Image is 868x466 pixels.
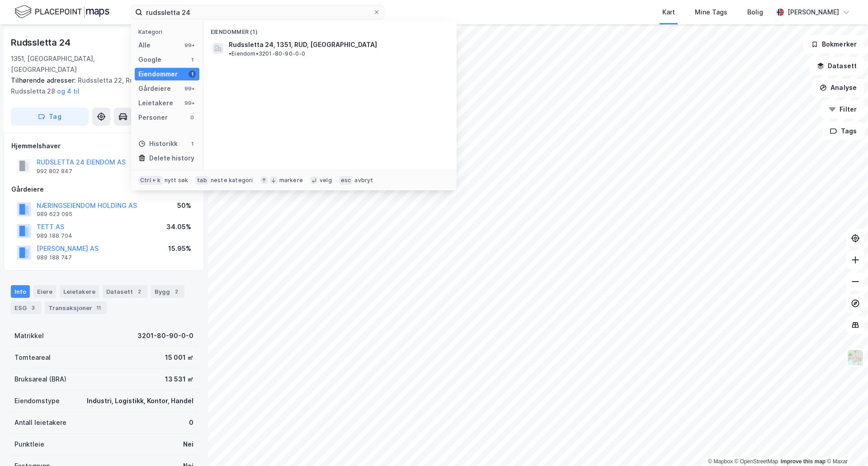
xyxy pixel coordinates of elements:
[11,53,154,75] div: 1351, [GEOGRAPHIC_DATA], [GEOGRAPHIC_DATA]
[279,177,303,184] div: markere
[803,35,864,53] button: Bokmerker
[735,458,778,465] a: OpenStreetMap
[87,395,193,406] div: Industri, Logistikk, Kontor, Handel
[37,232,72,240] div: 989 188 704
[177,200,191,211] div: 50%
[14,330,44,341] div: Matrikkel
[149,153,194,164] div: Delete history
[138,83,171,94] div: Gårdeiere
[172,287,181,296] div: 2
[14,395,60,406] div: Eiendomstype
[183,85,196,92] div: 99+
[809,57,864,75] button: Datasett
[165,374,193,385] div: 13 531 ㎡
[354,177,373,184] div: avbryt
[14,4,109,20] img: logo.f888ab2527a4732fd821a326f86c7f29.svg
[168,243,191,254] div: 15.95%
[821,100,864,118] button: Filter
[103,285,147,298] div: Datasett
[138,138,178,149] div: Historikk
[189,417,193,428] div: 0
[229,39,377,50] span: Rudssletta 24, 1351, RUD, [GEOGRAPHIC_DATA]
[37,168,72,175] div: 992 802 847
[195,176,209,185] div: tab
[229,50,306,57] span: Eiendom • 3201-80-90-0-0
[166,221,191,232] div: 34.05%
[11,301,41,314] div: ESG
[189,56,196,63] div: 1
[33,285,56,298] div: Eiere
[165,177,189,184] div: nytt søk
[138,40,151,51] div: Alle
[137,330,193,341] div: 3201-80-90-0-0
[189,140,196,147] div: 1
[165,352,193,363] div: 15 001 ㎡
[11,76,78,84] span: Tilhørende adresser:
[14,374,66,385] div: Bruksareal (BRA)
[203,21,457,38] div: Eiendommer (1)
[94,303,103,312] div: 11
[11,108,89,126] button: Tag
[708,458,733,465] a: Mapbox
[183,439,193,450] div: Nei
[189,71,196,78] div: 1
[695,7,727,18] div: Mine Tags
[11,141,197,151] div: Hjemmelshaver
[138,98,173,108] div: Leietakere
[211,177,253,184] div: neste kategori
[11,75,190,97] div: Rudssletta 22, Rudssletta 26, Rudssletta 28
[339,176,353,185] div: esc
[14,417,66,428] div: Antall leietakere
[189,114,196,121] div: 0
[138,54,161,65] div: Google
[662,7,675,18] div: Kart
[823,423,868,466] iframe: Chat Widget
[135,287,144,296] div: 2
[11,285,30,298] div: Info
[14,352,51,363] div: Tomteareal
[229,50,231,57] span: •
[138,176,163,185] div: Ctrl + k
[151,285,184,298] div: Bygg
[747,7,763,18] div: Bolig
[37,211,72,218] div: 989 623 095
[138,69,178,80] div: Eiendommer
[11,184,197,195] div: Gårdeiere
[823,423,868,466] div: Kontrollprogram for chat
[142,5,373,19] input: Søk på adresse, matrikkel, gårdeiere, leietakere eller personer
[37,254,72,261] div: 989 188 747
[11,35,72,50] div: Rudssletta 24
[14,439,44,450] div: Punktleie
[138,28,199,35] div: Kategori
[847,349,864,366] img: Z
[320,177,332,184] div: velg
[60,285,99,298] div: Leietakere
[138,112,168,123] div: Personer
[781,458,826,465] a: Improve this map
[788,7,839,18] div: [PERSON_NAME]
[822,122,864,140] button: Tags
[183,99,196,107] div: 99+
[28,303,38,312] div: 3
[812,79,864,97] button: Analyse
[45,301,107,314] div: Transaksjoner
[183,42,196,49] div: 99+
